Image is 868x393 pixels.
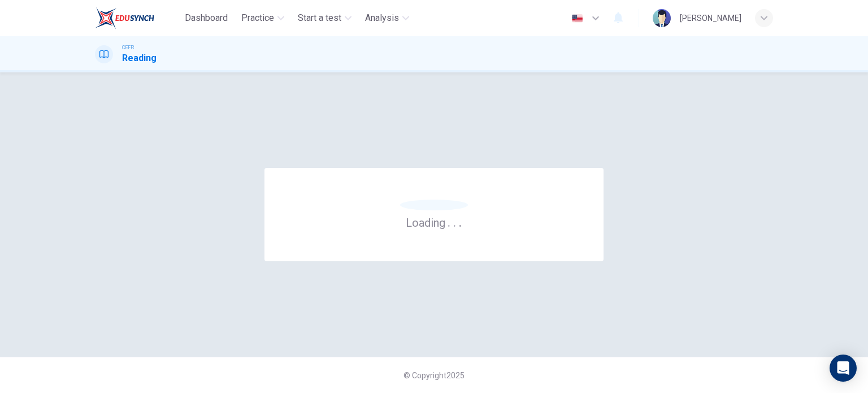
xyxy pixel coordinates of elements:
span: Start a test [298,11,341,25]
a: EduSynch logo [95,7,180,29]
span: © Copyright 2025 [403,371,465,380]
span: CEFR [122,44,134,51]
span: Analysis [365,11,399,25]
img: Profile picture [653,9,671,27]
h6: Loading [406,215,462,230]
button: Analysis [361,8,414,28]
img: EduSynch logo [95,7,154,29]
button: Practice [237,8,289,28]
span: Practice [241,11,274,25]
span: Dashboard [185,11,228,25]
h1: Reading [122,51,157,65]
div: [PERSON_NAME] [680,11,741,25]
button: Start a test [293,8,356,28]
img: en [570,14,584,23]
h6: . [453,212,457,231]
button: Dashboard [180,8,232,28]
h6: . [458,212,462,231]
div: Open Intercom Messenger [830,355,857,382]
h6: . [447,212,451,231]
